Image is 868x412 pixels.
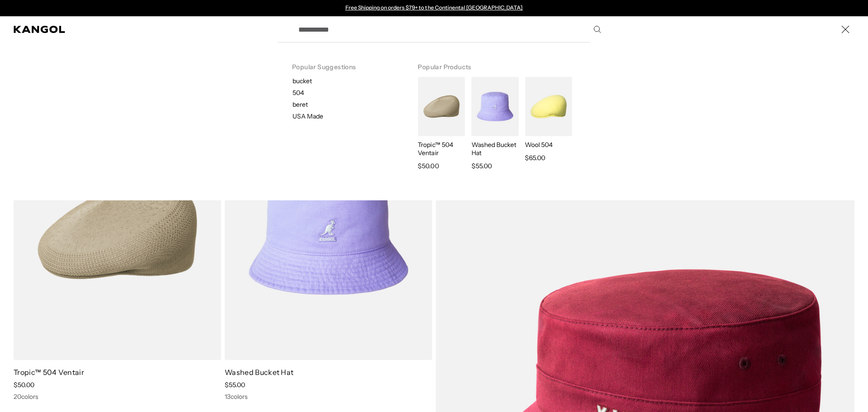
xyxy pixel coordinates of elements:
p: Washed Bucket Hat [472,141,519,157]
a: Free Shipping on orders $79+ to the Continental [GEOGRAPHIC_DATA] [345,4,523,11]
slideshow-component: Announcement bar [341,5,527,12]
h3: Popular Products [418,52,576,77]
span: $55.00 [472,161,492,171]
a: Tropic™ 504 Ventair Tropic™ 504 Ventair $50.00 [415,77,465,171]
div: Announcement [341,5,527,12]
p: 504 [292,89,403,97]
p: Tropic™ 504 Ventair [418,141,465,157]
button: Search here [593,25,601,33]
a: USA Made [281,112,403,120]
a: Kangol [14,26,66,33]
p: USA Made [292,112,323,120]
img: Tropic™ 504 Ventair [418,77,465,136]
p: bucket [292,77,403,85]
h3: Popular Suggestions [292,52,389,77]
p: beret [292,100,403,109]
button: Close [836,20,854,38]
span: $65.00 [525,152,545,163]
a: Washed Bucket Hat Washed Bucket Hat $55.00 [469,77,519,171]
div: 1 of 2 [341,5,527,12]
span: $50.00 [418,161,439,171]
img: Wool 504 [525,77,572,136]
p: Wool 504 [525,141,572,149]
img: Washed Bucket Hat [472,77,519,136]
a: Wool 504 Wool 504 $65.00 [522,77,572,163]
